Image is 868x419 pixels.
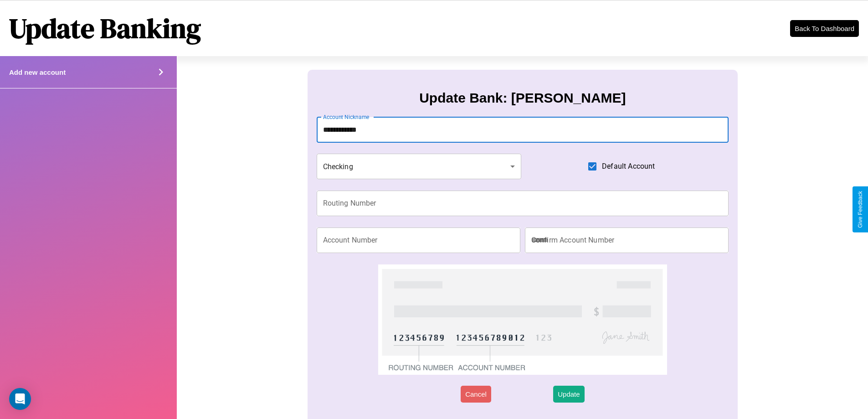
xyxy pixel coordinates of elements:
button: Cancel [461,386,491,403]
label: Account Nickname [323,113,370,121]
button: Back To Dashboard [790,20,859,37]
button: Update [553,386,584,403]
h1: Update Banking [9,10,201,47]
img: check [378,264,667,375]
span: Default Account [602,161,655,172]
h4: Add new account [9,68,66,76]
div: Give Feedback [857,191,863,228]
div: Checking [317,154,522,179]
h3: Update Bank: [PERSON_NAME] [419,90,626,106]
div: Open Intercom Messenger [9,388,31,410]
